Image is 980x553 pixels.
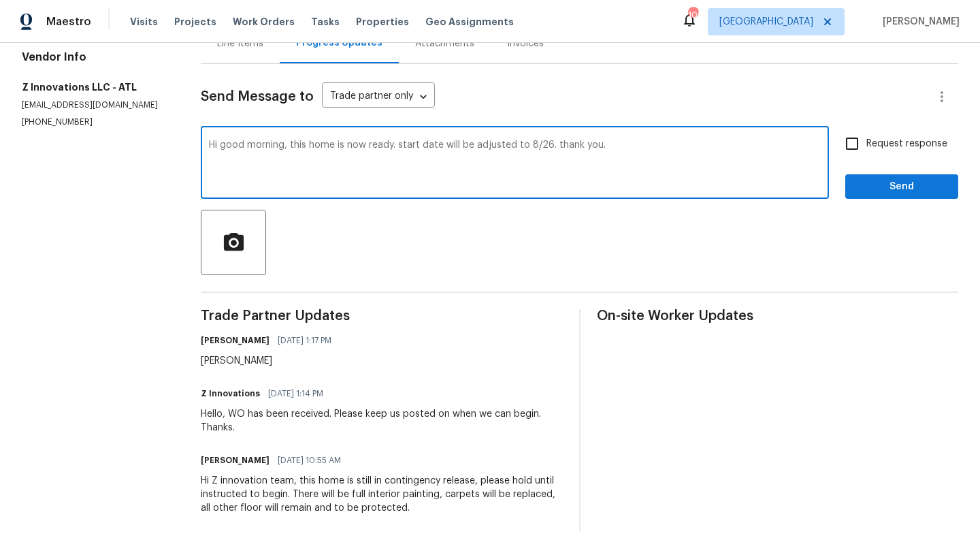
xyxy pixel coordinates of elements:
[296,36,382,50] div: Progress Updates
[866,137,947,151] span: Request response
[201,334,269,347] h6: [PERSON_NAME]
[22,80,168,94] h5: Z Innovations LLC - ATL
[268,387,323,400] span: [DATE] 1:14 PM
[201,474,562,515] div: Hi Z innovation team, this home is still in contingency release, please hold until instructed to ...
[201,90,314,104] span: Send Message to
[209,140,821,188] textarea: Hi good morning, this home is now ready. start date will be adjusted to 8/26. thank you.
[311,17,340,27] span: Tasks
[217,37,263,50] div: Line Items
[425,15,514,29] span: Geo Assignments
[356,15,409,29] span: Properties
[201,407,562,434] div: Hello, WO has been received. Please keep us posted on when we can begin. Thanks.
[201,354,340,368] div: [PERSON_NAME]
[278,454,341,467] span: [DATE] 10:55 AM
[201,387,260,400] h6: Z Innovations
[597,309,958,323] span: On-site Worker Updates
[174,15,216,29] span: Projects
[278,334,331,347] span: [DATE] 1:17 PM
[877,15,960,29] span: [PERSON_NAME]
[688,8,698,22] div: 108
[856,178,947,195] span: Send
[507,37,544,50] div: Invoices
[719,15,813,29] span: [GEOGRAPHIC_DATA]
[201,454,269,467] h6: [PERSON_NAME]
[233,15,295,29] span: Work Orders
[22,50,168,64] h4: Vendor Info
[22,99,168,111] p: [EMAIL_ADDRESS][DOMAIN_NAME]
[130,15,158,29] span: Visits
[201,309,562,323] span: Trade Partner Updates
[46,15,91,29] span: Maestro
[22,116,168,128] p: [PHONE_NUMBER]
[845,174,958,200] button: Send
[415,37,474,50] div: Attachments
[322,86,435,108] div: Trade partner only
